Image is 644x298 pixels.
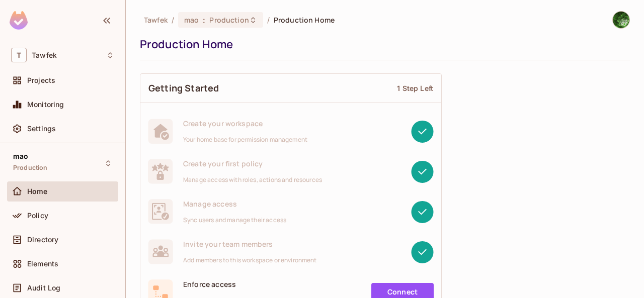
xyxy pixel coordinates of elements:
span: Add members to this workspace or environment [183,256,317,264]
span: Production [13,164,48,172]
span: Audit Log [27,284,60,292]
span: : [202,16,206,24]
span: Enforce access [183,279,318,289]
span: the active workspace [144,15,168,25]
span: Elements [27,260,58,268]
span: Getting Started [148,82,219,94]
span: Settings [27,125,56,133]
span: mao [184,15,199,25]
span: Sync users and manage their access [183,216,286,224]
span: Monitoring [27,101,64,109]
span: Manage access with roles, actions and resources [183,176,322,184]
span: Create your first policy [183,159,322,168]
span: Manage access [183,199,286,209]
span: mao [13,152,28,160]
span: Production Home [274,15,335,25]
img: SReyMgAAAABJRU5ErkJggg== [10,11,28,30]
span: Production [209,15,249,25]
div: 1 Step Left [397,83,433,93]
li: / [172,15,174,25]
li: / [267,15,270,25]
span: Invite your team members [183,239,317,249]
span: Workspace: Tawfek [32,51,57,59]
div: Production Home [140,37,625,52]
span: Create your workspace [183,119,307,128]
img: yasser jamalaldeen [613,12,629,28]
span: Your home base for permission management [183,136,307,144]
span: Policy [27,212,48,220]
span: T [11,48,27,62]
span: Projects [27,76,55,84]
span: Home [27,187,48,195]
span: Directory [27,236,58,244]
